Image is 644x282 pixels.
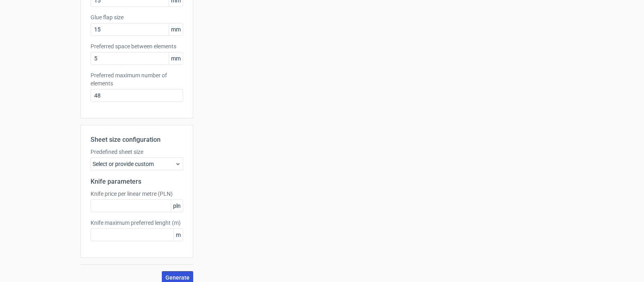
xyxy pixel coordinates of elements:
span: Generate [165,275,190,280]
span: mm [169,23,183,35]
span: m [173,229,183,241]
h2: Knife parameters [91,177,183,187]
label: Knife maximum preferred lenght (m) [91,219,183,227]
label: Knife price per linear metre (PLN) [91,190,183,198]
div: Select or provide custom [91,158,183,170]
h2: Sheet size configuration [91,135,183,145]
label: Preferred maximum number of elements [91,71,183,87]
span: mm [169,52,183,64]
label: Preferred space between elements [91,42,183,50]
label: Predefined sheet size [91,148,183,156]
span: pln [171,200,183,212]
label: Glue flap size [91,13,183,21]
